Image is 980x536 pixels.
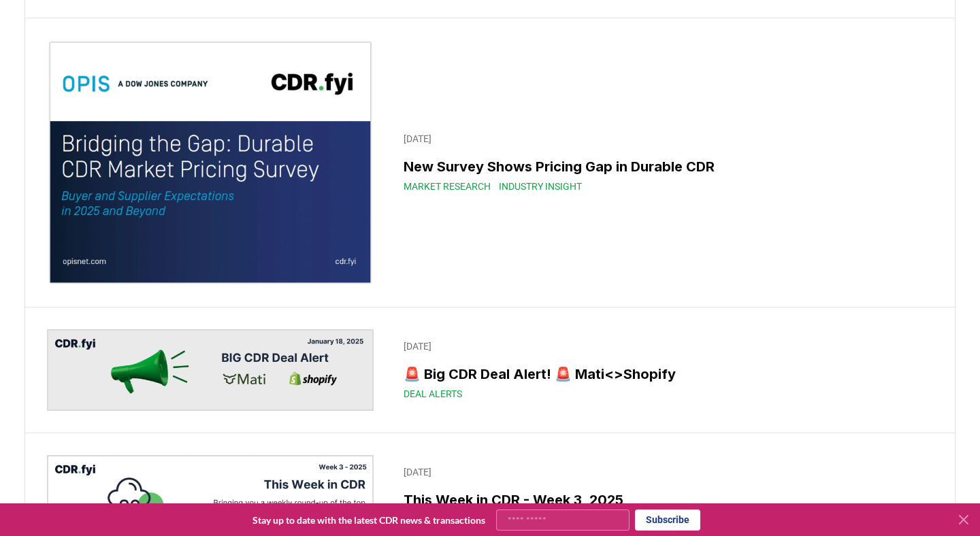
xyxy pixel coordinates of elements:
p: [DATE] [404,465,925,479]
h3: New Survey Shows Pricing Gap in Durable CDR [404,156,925,177]
span: Market Research [404,180,491,193]
h3: This Week in CDR - Week 3, 2025 [404,490,925,510]
span: Deal Alerts [404,387,462,401]
img: New Survey Shows Pricing Gap in Durable CDR blog post image [47,40,374,285]
img: 🚨 Big CDR Deal Alert! 🚨 Mati<>Shopify blog post image [47,329,374,411]
p: [DATE] [404,132,925,146]
a: [DATE]New Survey Shows Pricing Gap in Durable CDRMarket ResearchIndustry Insight [395,124,933,201]
span: Industry Insight [499,180,582,193]
h3: 🚨 Big CDR Deal Alert! 🚨 Mati<>Shopify [404,364,925,384]
p: [DATE] [404,339,925,353]
a: [DATE]🚨 Big CDR Deal Alert! 🚨 Mati<>ShopifyDeal Alerts [395,331,933,409]
a: [DATE]This Week in CDR - Week 3, 2025Industry Update [395,457,933,535]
